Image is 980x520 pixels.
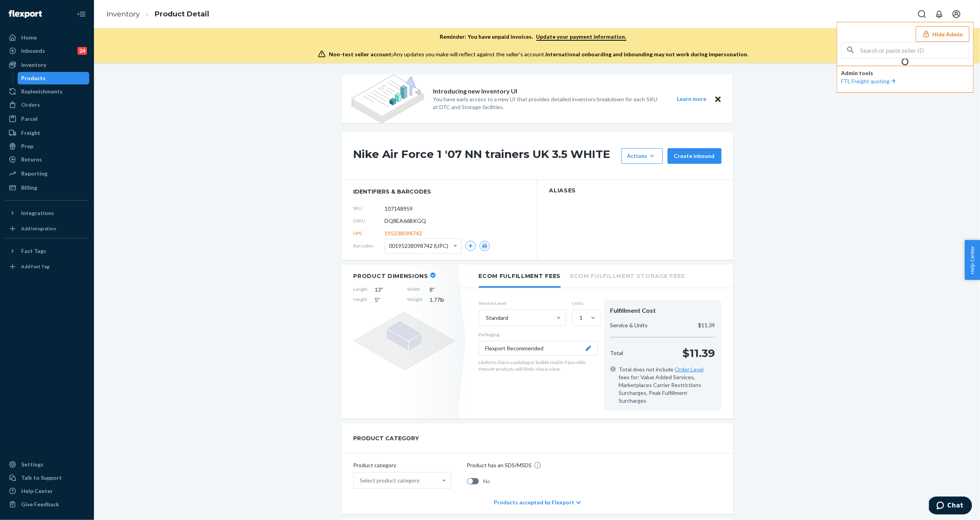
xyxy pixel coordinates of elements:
[21,474,62,482] div: Talk to Support
[916,26,969,42] button: Hide Admin
[949,6,964,22] button: Open account menu
[408,286,423,294] span: Width
[440,33,626,41] p: Reminder: You have unpaid invoices.
[860,42,969,58] input: Search or paste seller ID
[5,260,89,273] a: Add Fast Tag
[351,75,424,123] img: new-reports-banner-icon.82668bd98b6a51aee86340f2a7b77ae3.png
[375,286,401,294] span: 13
[713,94,723,104] button: Close
[698,321,715,329] p: $11.39
[78,47,87,55] div: 24
[430,296,455,304] span: 1.77 lb
[621,148,663,164] button: Actions
[433,95,663,111] p: You have early access to a new UI that provides detailed inventory breakdown for each SKU at DTC ...
[375,296,401,304] span: 5
[74,6,89,22] button: Close Navigation
[9,10,42,18] img: Flexport logo
[610,306,715,315] div: Fulfillment Cost
[841,69,969,77] p: Admin tools
[5,85,89,98] a: Replenishments
[389,239,449,253] span: 00195238098742 (UPC)
[965,240,980,280] span: Help Center
[580,314,583,322] div: 1
[21,247,46,255] div: Fast Tags
[914,6,930,22] button: Open Search Box
[21,115,38,123] div: Parcel
[683,345,715,361] p: $11.39
[21,129,40,137] div: Freight
[155,10,209,18] a: Product Detail
[579,314,580,322] input: 1
[18,72,90,84] a: Products
[675,366,704,373] a: Order Level
[545,51,748,57] span: International onboarding and inbounding may not work during impersonation.
[536,33,626,41] a: Update your payment information.
[5,140,89,152] a: Prep
[479,331,598,338] p: Packaging
[479,265,561,288] li: Ecom Fulfillment Fees
[378,296,380,303] span: "
[479,359,598,372] p: Likely to ship in a polybag or bubble mailer if possible. Heavier products will likely ship in a ...
[408,296,423,304] span: Weight
[5,127,89,139] a: Freight
[354,148,617,164] h1: Nike Air Force 1 '07 NN trainers UK 3.5 WHITE
[354,217,385,224] span: DSKU
[572,300,598,307] label: Units
[100,3,215,26] ol: breadcrumbs
[433,87,518,96] p: Introducing new Inventory UI
[354,188,525,195] span: identifiers & barcodes
[479,341,598,356] button: Flexport Recommended
[627,152,657,160] div: Actions
[381,286,383,293] span: "
[5,31,89,44] a: Home
[21,88,63,95] div: Replenishments
[672,94,711,104] button: Learn more
[931,6,947,22] button: Open notifications
[5,113,89,125] a: Parcel
[430,286,455,294] span: 8
[5,153,89,166] a: Returns
[354,230,385,237] span: UPC
[329,50,748,58] div: Any updates you make will reflect against the seller's account.
[610,349,623,357] p: Total
[5,485,89,497] a: Help Center
[21,500,59,508] div: Give Feedback
[5,458,89,471] a: Settings
[21,170,47,178] div: Reporting
[494,491,581,514] div: Products accepted by Flexport
[5,222,89,235] a: Add Integration
[668,148,722,164] button: Create inbound
[106,10,140,18] a: Inventory
[354,286,368,294] span: Length
[21,209,54,217] div: Integrations
[5,472,89,484] button: Talk to Support
[485,314,486,322] input: Standard
[929,497,972,516] iframe: Opens a widget where you can chat to one of our agents
[549,188,722,194] h2: Aliases
[21,225,56,232] div: Add Integration
[21,101,40,109] div: Orders
[21,34,37,41] div: Home
[5,181,89,194] a: Billing
[354,461,451,469] p: Product category
[21,47,45,55] div: Inbounds
[467,461,532,469] p: Product has an SDS/MSDS
[22,74,46,82] div: Products
[5,207,89,219] button: Integrations
[21,156,42,163] div: Returns
[21,142,33,150] div: Prep
[21,461,43,468] div: Settings
[5,59,89,71] a: Inventory
[841,78,897,84] a: FTL Freight quoting
[5,245,89,257] button: Fast Tags
[385,217,426,225] span: DQ8EA66BKGQ
[5,167,89,180] a: Reporting
[329,51,393,57] span: Non-test seller account:
[21,487,53,495] div: Help Center
[21,184,37,192] div: Billing
[479,300,566,307] label: Service Level
[484,477,491,485] span: No
[5,498,89,511] button: Give Feedback
[619,366,715,405] span: Total does not include fees for: Value Added Services, Marketplaces Carrier Restrictions Surcharg...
